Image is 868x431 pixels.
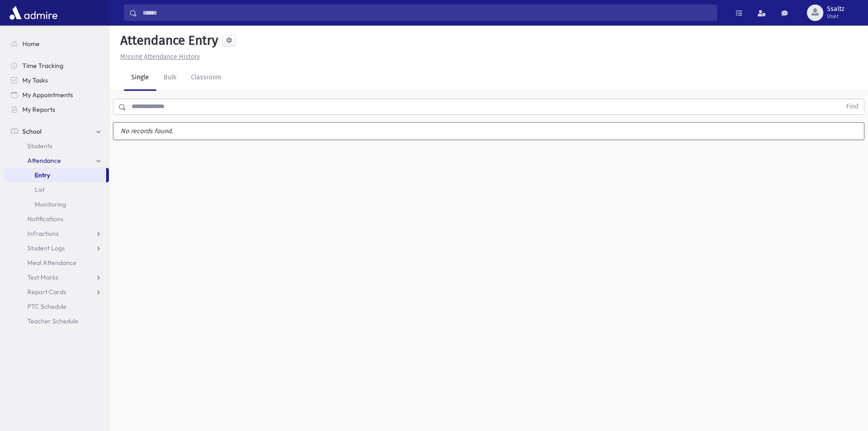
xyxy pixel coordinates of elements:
[156,65,184,91] a: Bulk
[4,88,109,102] a: My Appointments
[4,36,109,51] a: Home
[22,40,40,48] span: Home
[27,302,67,311] span: PTC Schedule
[35,186,45,194] span: List
[27,288,66,296] span: Report Cards
[4,139,109,153] a: Students
[113,123,864,140] label: No records found.
[7,4,60,22] img: AdmirePro
[4,124,109,139] a: School
[35,171,50,179] span: Entry
[117,33,218,48] h5: Attendance Entry
[117,53,200,61] a: Missing Attendance History
[184,65,229,91] a: Classroom
[22,105,55,114] span: My Reports
[137,5,717,21] input: Search
[4,58,109,73] a: Time Tracking
[4,73,109,88] a: My Tasks
[4,226,109,241] a: Infractions
[4,197,109,212] a: Monitoring
[22,76,48,84] span: My Tasks
[27,156,61,165] span: Attendance
[841,99,864,114] button: Find
[4,102,109,117] a: My Reports
[827,13,844,20] span: User
[4,314,109,328] a: Teacher Schedule
[4,299,109,314] a: PTC Schedule
[22,91,73,99] span: My Appointments
[4,212,109,226] a: Notifications
[124,65,156,91] a: Single
[35,200,66,208] span: Monitoring
[27,317,78,325] span: Teacher Schedule
[27,142,52,150] span: Students
[120,53,200,61] u: Missing Attendance History
[22,62,63,70] span: Time Tracking
[27,215,63,223] span: Notifications
[4,270,109,285] a: Test Marks
[27,244,65,252] span: Student Logs
[27,273,58,281] span: Test Marks
[22,127,41,135] span: School
[27,229,59,238] span: Infractions
[4,153,109,168] a: Attendance
[4,285,109,299] a: Report Cards
[4,241,109,255] a: Student Logs
[27,259,77,267] span: Meal Attendance
[4,182,109,197] a: List
[4,168,106,182] a: Entry
[827,5,844,13] span: Ssaltz
[4,255,109,270] a: Meal Attendance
